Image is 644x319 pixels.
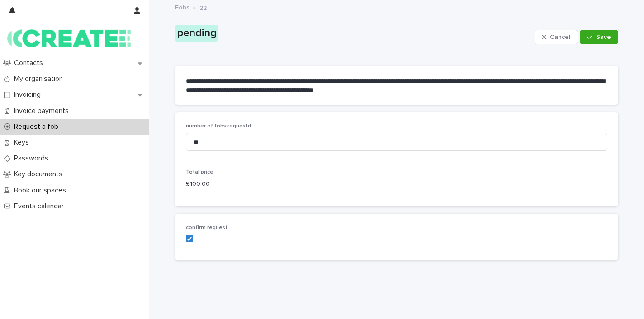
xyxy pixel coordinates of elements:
[10,90,48,99] p: Invoicing
[10,59,50,67] p: Contacts
[10,107,76,115] p: Invoice payments
[550,34,570,40] span: Cancel
[10,75,70,83] p: My organisation
[10,170,70,178] p: Key documents
[186,179,319,189] p: £ 100.00
[175,2,189,12] a: Fobs
[186,169,213,175] span: Total price
[186,123,251,129] span: number of fobs requestd
[10,122,66,131] p: Request a fob
[10,202,71,211] p: Events calendar
[535,30,578,44] button: Cancel
[10,186,73,195] p: Book our spaces
[10,138,36,147] p: Keys
[596,34,611,40] span: Save
[10,154,56,163] p: Passwords
[199,2,207,12] p: 22
[175,25,218,42] div: pending
[186,225,227,230] span: confirm request
[7,29,131,47] img: 7dzdpgKcRNil3lLtYiyj
[580,30,618,44] button: Save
